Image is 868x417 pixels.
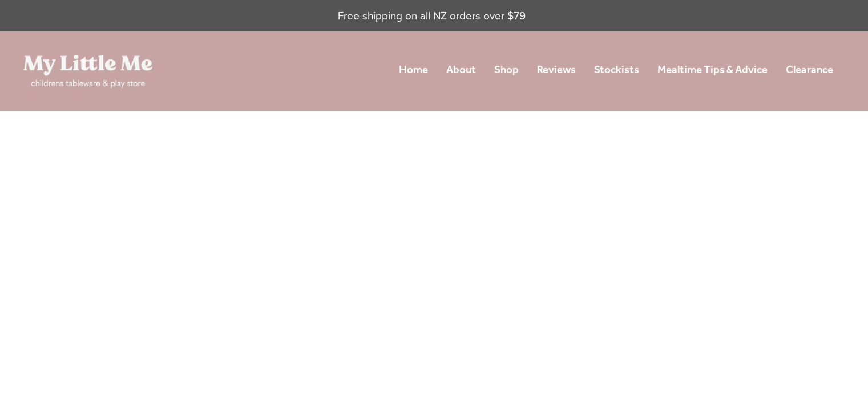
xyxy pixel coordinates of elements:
[786,60,833,81] a: Clearance
[537,60,576,81] a: Reviews
[399,60,428,81] a: Home
[446,60,476,81] a: About
[23,8,841,23] p: Free shipping on all NZ orders over $79
[23,55,188,88] a: My Little Me Ltd homepage
[657,60,768,81] a: Mealtime Tips & Advice
[494,60,519,81] a: Shop
[594,60,639,81] a: Stockists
